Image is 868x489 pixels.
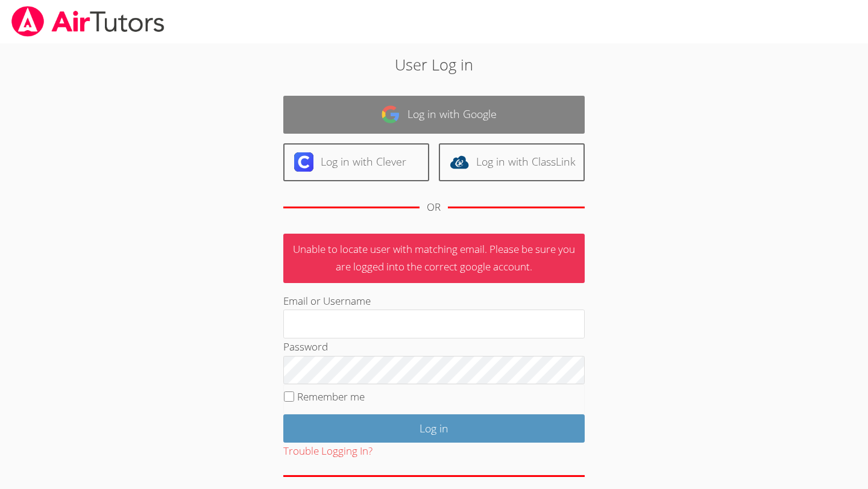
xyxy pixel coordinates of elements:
h2: User Log in [200,53,668,76]
img: classlink-logo-d6bb404cc1216ec64c9a2012d9dc4662098be43eaf13dc465df04b49fa7ab582.svg [450,152,469,172]
img: airtutors_banner-c4298cdbf04f3fff15de1276eac7730deb9818008684d7c2e4769d2f7ddbe033.png [10,6,166,37]
p: Unable to locate user with matching email. Please be sure you are logged into the correct google ... [283,234,585,283]
input: Log in [283,414,585,443]
label: Remember me [297,390,365,403]
img: clever-logo-6eab21bc6e7a338710f1a6ff85c0baf02591cd810cc4098c63d3a4b26e2feb20.svg [294,152,313,172]
label: Email or Username [283,294,371,308]
a: Log in with ClassLink [439,143,585,181]
a: Log in with Google [283,96,585,134]
a: Log in with Clever [283,143,429,181]
label: Password [283,340,328,354]
img: google-logo-50288ca7cdecda66e5e0955fdab243c47b7ad437acaf1139b6f446037453330a.svg [381,105,400,124]
div: OR [427,199,441,216]
button: Trouble Logging In? [283,443,373,460]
